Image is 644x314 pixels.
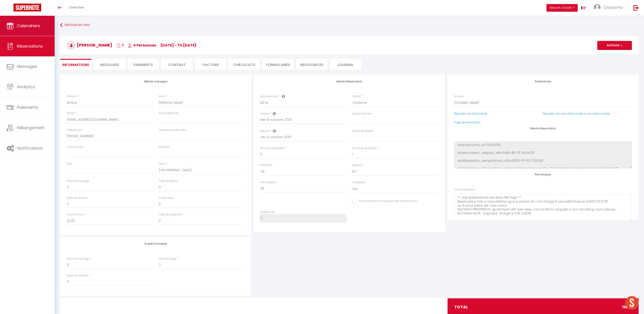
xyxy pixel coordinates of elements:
[454,112,487,115] a: Reporter une CB invalide
[260,112,269,116] label: Arrivée
[604,4,623,10] span: Oussama
[260,146,284,150] label: Nombre d'adultes
[352,94,360,99] label: Statut
[67,274,88,278] label: Frais de checkin
[17,64,37,69] span: Messages
[17,84,35,90] span: Analytics
[67,42,112,48] span: [PERSON_NAME]
[60,21,639,29] a: Retourner vers
[454,127,632,130] h4: Détails Réservation
[454,188,476,192] label: Commentaires
[17,43,43,49] span: Réservations
[60,59,91,70] li: Informations
[454,120,481,124] a: Page de réservation
[17,23,40,29] span: Calendriers
[352,129,374,133] label: Heure de départ
[67,162,72,166] label: Ville
[67,179,89,183] label: Frais de ménage
[454,173,632,176] h4: Remarques
[195,59,226,70] li: Facture
[67,128,81,132] label: Téléphone
[622,304,632,310] span: 116 €
[67,212,85,217] label: Commission
[454,94,464,99] label: Source
[17,125,45,130] span: Hébergement
[594,4,601,11] img: ...
[67,145,83,149] label: Code postal
[352,112,372,116] label: Heure d'arrivée
[296,59,328,70] li: Ressources
[160,43,196,48] span: [DATE] - Th [DATE]
[161,59,193,70] li: Contrat
[159,179,178,183] label: Taxe de séjour
[229,59,260,70] li: CHECKLISTS
[67,257,89,261] label: Frais de ménage
[546,4,578,12] button: Besoin d'aide ?
[159,145,169,149] label: Adresse
[159,94,165,99] label: Nom
[159,128,186,132] label: Téléphone alternatif
[352,163,363,167] label: Deposit
[159,196,174,200] label: Autres frais
[17,104,38,110] span: Paiements
[67,242,245,245] h4: SuperConcierge
[67,196,87,200] label: Frais de service
[69,5,84,10] span: Chercher
[159,257,176,261] label: Frais de linge
[260,210,275,214] label: Restant dû
[116,43,123,48] span: 1
[260,94,279,99] label: Appartement
[159,162,165,166] label: Pays
[352,146,376,150] label: Nombre d'enfants
[260,129,270,133] label: Départ
[543,112,610,115] a: Reporter une annulation suite à une carte invalide
[330,59,361,70] li: Journal
[454,80,632,83] h4: Plateformes
[17,145,43,151] span: Notifications
[13,4,41,11] img: Super Booking
[260,80,438,83] h4: Détails Réservation
[67,94,77,99] label: Prénom
[127,59,159,70] li: Paiements
[633,5,639,11] img: logout
[159,111,179,115] label: Email alternatif
[597,41,632,50] button: Actions
[260,163,272,167] label: Payment
[262,59,294,70] li: FORMULAIRES
[67,80,245,83] h4: Détails Voyageur
[159,212,183,217] label: Frais de paiement
[67,111,74,115] label: Email
[100,62,119,67] span: Messages
[260,180,275,185] label: Prix nuitées
[625,296,639,310] div: Ouvrir le chat
[128,43,156,48] span: 4 Personnes
[352,180,365,185] label: A relancer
